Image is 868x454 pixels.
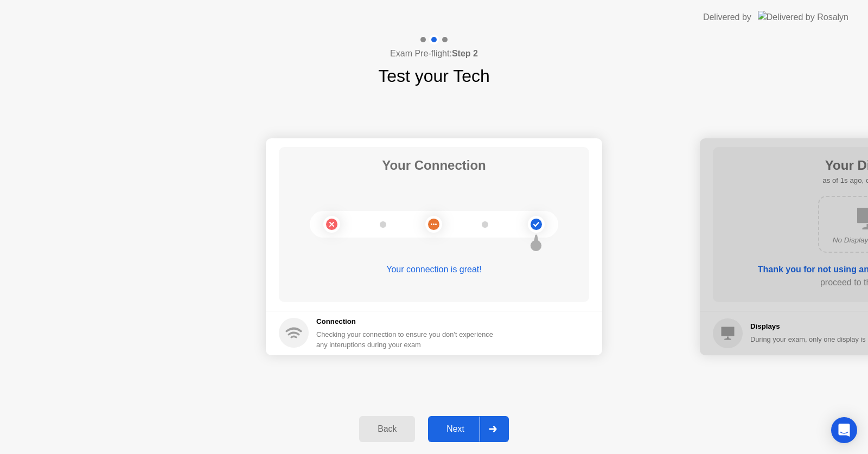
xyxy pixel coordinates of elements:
[359,416,415,442] button: Back
[428,416,509,442] button: Next
[452,49,478,58] b: Step 2
[378,63,490,89] h1: Test your Tech
[703,11,751,24] div: Delivered by
[831,417,857,443] div: Open Intercom Messenger
[362,424,412,434] div: Back
[431,424,480,434] div: Next
[316,329,500,350] div: Checking your connection to ensure you don’t experience any interuptions during your exam
[382,156,486,175] h1: Your Connection
[316,316,500,327] h5: Connection
[758,11,848,23] img: Delivered by Rosalyn
[390,47,478,60] h4: Exam Pre-flight:
[279,263,589,276] div: Your connection is great!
